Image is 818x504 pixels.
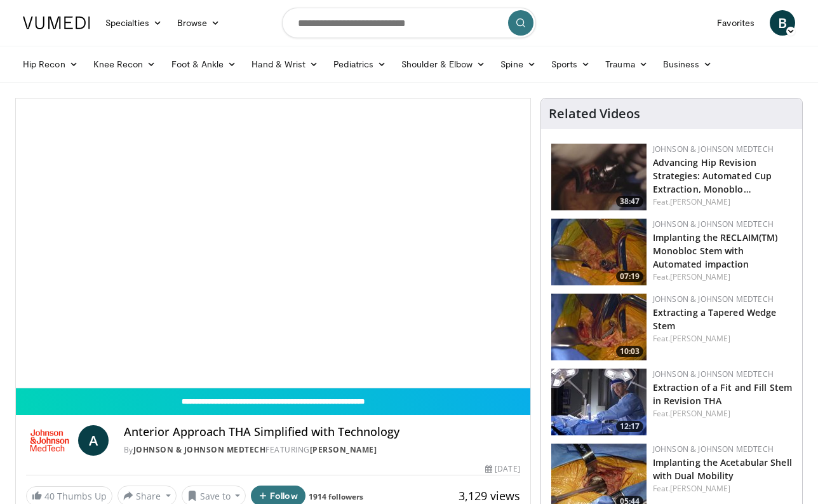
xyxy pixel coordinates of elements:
span: 12:17 [616,421,643,432]
img: 82aed312-2a25-4631-ae62-904ce62d2708.150x105_q85_crop-smart_upscale.jpg [551,369,647,435]
h4: Related Videos [549,106,640,121]
a: Johnson & Johnson MedTech [653,444,774,454]
a: Browse [170,10,228,36]
div: Feat. [653,196,792,208]
div: Feat. [653,408,792,419]
a: [PERSON_NAME] [670,408,730,419]
a: Business [655,51,720,77]
video-js: Video Player [16,99,530,388]
a: A [78,425,109,456]
a: 07:19 [551,219,647,285]
a: Johnson & Johnson MedTech [653,294,774,304]
input: Search topics, interventions [282,8,536,38]
div: [DATE] [485,463,520,475]
a: 38:47 [551,144,647,210]
a: 10:03 [551,294,647,360]
img: VuMedi Logo [23,17,90,29]
a: 1914 followers [309,491,363,502]
span: 07:19 [616,271,643,282]
a: Hand & Wrist [244,51,326,77]
a: Trauma [598,51,655,77]
div: Feat. [653,483,792,494]
a: Implanting the Acetabular Shell with Dual Mobility [653,456,792,482]
a: [PERSON_NAME] [670,483,730,494]
img: Johnson & Johnson MedTech [26,425,73,456]
a: 12:17 [551,369,647,435]
a: Implanting the RECLAIM(TM) Monobloc Stem with Automated impaction [653,231,778,270]
a: Extracting a Tapered Wedge Stem [653,306,777,332]
span: 40 [44,490,55,502]
a: Johnson & Johnson MedTech [133,444,266,455]
img: ffc33e66-92ed-4f11-95c4-0a160745ec3c.150x105_q85_crop-smart_upscale.jpg [551,219,647,285]
div: Feat. [653,271,792,283]
a: [PERSON_NAME] [670,196,730,207]
a: [PERSON_NAME] [670,271,730,282]
a: Shoulder & Elbow [394,51,493,77]
a: Pediatrics [326,51,394,77]
a: Johnson & Johnson MedTech [653,144,774,154]
span: 10:03 [616,346,643,357]
a: Advancing Hip Revision Strategies: Automated Cup Extraction, Monoblo… [653,156,772,195]
a: Hip Recon [15,51,86,77]
a: Sports [544,51,598,77]
div: By FEATURING [124,444,520,456]
a: [PERSON_NAME] [670,333,730,344]
img: 0b84e8e2-d493-4aee-915d-8b4f424ca292.150x105_q85_crop-smart_upscale.jpg [551,294,647,360]
a: Johnson & Johnson MedTech [653,369,774,379]
a: B [770,10,795,36]
a: Favorites [709,10,762,36]
h4: Anterior Approach THA Simplified with Technology [124,425,520,439]
div: Feat. [653,333,792,344]
a: Specialties [98,10,170,36]
a: [PERSON_NAME] [310,444,377,455]
a: Extraction of a Fit and Fill Stem in Revision THA [653,381,792,407]
img: 9f1a5b5d-2ba5-4c40-8e0c-30b4b8951080.150x105_q85_crop-smart_upscale.jpg [551,144,647,210]
a: Spine [493,51,543,77]
a: Knee Recon [86,51,164,77]
a: Foot & Ankle [164,51,245,77]
a: Johnson & Johnson MedTech [653,219,774,229]
span: 3,129 views [459,488,520,503]
span: 38:47 [616,196,643,207]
